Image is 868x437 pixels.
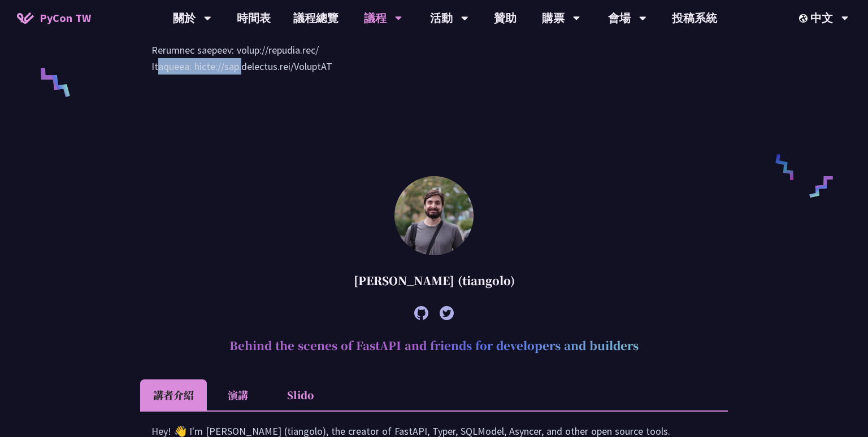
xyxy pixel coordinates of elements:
[207,379,269,410] li: 演講
[6,4,102,32] a: PyCon TW
[40,10,91,27] span: PyCon TW
[799,14,810,23] img: Locale Icon
[140,264,728,298] div: [PERSON_NAME] (tiangolo)
[394,176,474,255] img: Sebastián Ramírez (tiangolo)
[140,329,728,362] h2: Behind the scenes of FastAPI and friends for developers and builders
[140,379,207,410] li: 講者介紹
[17,12,34,24] img: Home icon of PyCon TW 2025
[269,379,331,410] li: Slido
